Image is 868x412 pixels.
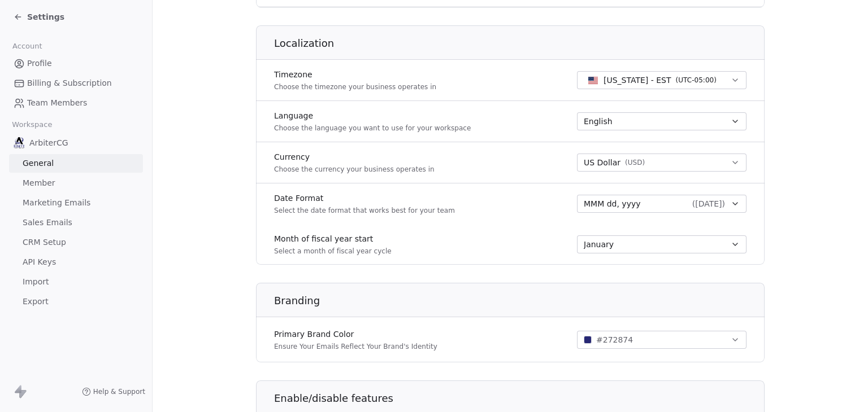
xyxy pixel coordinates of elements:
span: MMM dd, yyyy [584,198,641,209]
span: ArbiterCG [29,137,68,148]
p: Choose the currency your business operates in [274,165,435,174]
a: Settings [14,11,64,23]
span: ( USD ) [625,158,645,167]
p: Ensure Your Emails Reflect Your Brand's Identity [274,342,437,351]
span: Settings [27,11,64,23]
span: General [23,157,54,169]
span: Workspace [7,116,57,133]
span: Sales Emails [23,217,72,229]
button: [US_STATE] - EST(UTC-05:00) [577,71,747,89]
span: US Dollar [584,157,620,169]
p: Select the date format that works best for your team [274,206,455,215]
span: Profile [27,58,52,69]
span: Billing & Subscription [27,77,112,89]
p: Choose the timezone your business operates in [274,82,436,91]
a: Team Members [9,94,143,112]
span: Member [23,177,55,189]
button: #272874 [577,331,747,349]
a: Marketing Emails [9,194,143,212]
span: #272874 [596,334,633,346]
span: ( [DATE] ) [692,198,725,209]
a: Billing & Subscription [9,74,143,93]
a: Help & Support [82,387,145,396]
label: Language [274,110,471,121]
img: Arbiter_Vertical_Logo_Transparent_400dpi_1140x784.png [14,137,25,148]
span: CRM Setup [23,236,66,248]
span: [US_STATE] - EST [604,74,671,86]
span: Marketing Emails [23,197,90,209]
span: API Keys [23,256,56,268]
a: Sales Emails [9,213,143,232]
label: Currency [274,151,435,163]
span: Export [23,296,49,308]
button: US Dollar(USD) [577,154,747,172]
span: Import [23,276,49,288]
span: English [584,116,613,127]
span: Help & Support [93,387,145,396]
a: Import [9,273,143,291]
h1: Enable/disable features [274,392,765,405]
a: API Keys [9,253,143,271]
span: Team Members [27,97,87,109]
label: Date Format [274,192,455,204]
span: Account [7,38,47,55]
p: Select a month of fiscal year cycle [274,247,392,256]
h1: Localization [274,37,765,50]
span: ( UTC-05:00 ) [676,75,717,85]
label: Primary Brand Color [274,328,437,340]
h1: Branding [274,294,765,308]
a: CRM Setup [9,233,143,252]
p: Choose the language you want to use for your workspace [274,124,471,133]
a: General [9,154,143,173]
a: Export [9,292,143,311]
a: Profile [9,54,143,73]
label: Month of fiscal year start [274,233,392,244]
span: January [584,239,614,250]
label: Timezone [274,69,436,80]
a: Member [9,174,143,192]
